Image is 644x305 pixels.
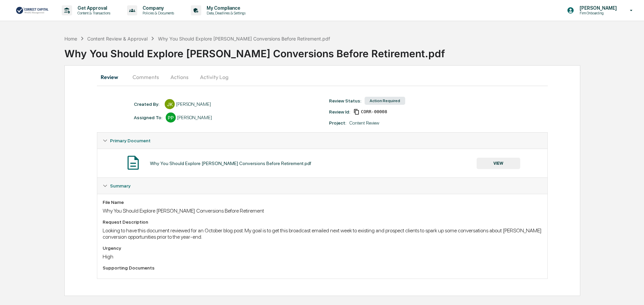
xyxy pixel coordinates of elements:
[87,36,148,42] div: Content Review & Approval
[97,69,127,85] button: Review
[125,154,142,171] img: Document Icon
[137,5,177,11] p: Company
[134,101,161,107] div: Created By: ‎ ‎
[574,5,620,11] p: [PERSON_NAME]
[97,178,547,194] div: Summary
[97,149,547,177] div: Primary Document
[329,120,346,126] div: Project:
[103,200,542,205] div: File Name
[97,194,547,279] div: Summary
[365,97,405,105] div: Action Required
[329,109,350,115] div: Review Id:
[150,161,311,166] div: Why You Should Explore [PERSON_NAME] Conversions Before Retirement.pdf
[201,11,249,15] p: Data, Deadlines & Settings
[201,5,249,11] p: My Compliance
[97,69,548,85] div: secondary tabs example
[177,115,212,120] div: [PERSON_NAME]
[176,101,211,107] div: [PERSON_NAME]
[72,5,114,11] p: Get Approval
[103,253,542,260] div: High
[97,133,547,149] div: Primary Document
[574,11,620,15] p: Firm Onboarding
[127,69,164,85] button: Comments
[195,69,234,85] button: Activity Log
[134,115,162,120] div: Assigned To:
[165,99,175,109] div: JK
[103,265,542,271] div: Supporting Documents
[361,109,387,115] span: d923977d-1924-49ca-8711-83e884af8c1f
[137,11,177,15] p: Policies & Documents
[103,208,542,214] div: Why You Should Explore [PERSON_NAME] Conversions Before Retirement
[103,245,542,251] div: Urgency
[158,36,330,42] div: Why You Should Explore [PERSON_NAME] Conversions Before Retirement.pdf
[103,219,542,225] div: Request Description
[16,6,48,15] img: logo
[110,138,151,143] span: Primary Document
[72,11,114,15] p: Content & Transactions
[350,120,379,126] div: Content Review
[64,36,77,42] div: Home
[64,42,644,60] div: Why You Should Explore [PERSON_NAME] Conversions Before Retirement.pdf
[477,158,520,169] button: VIEW
[110,183,130,188] span: Summary
[329,98,361,103] div: Review Status:
[164,69,195,85] button: Actions
[103,227,542,240] div: Looking to have this document reviewed for an October blog post. My goal is to get this broadcast...
[166,112,176,123] div: PP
